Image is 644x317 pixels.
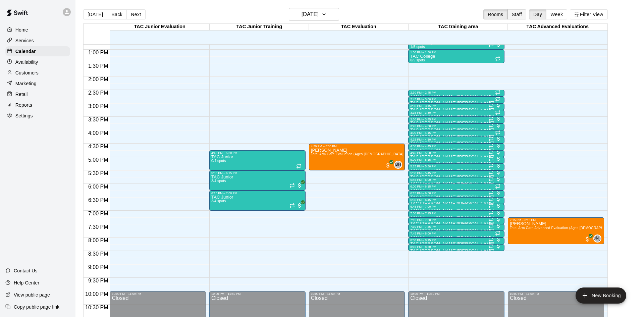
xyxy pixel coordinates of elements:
[408,224,504,231] div: 7:30 PM – 7:45 PM: TAC Todd/Brad
[488,116,494,121] span: Recurring event
[14,292,50,298] p: View public page
[408,164,504,170] div: 5:15 PM – 5:30 PM: TAC Tom/Mike
[495,130,500,135] span: Recurring event
[87,197,110,203] span: 6:30 PM
[410,178,502,181] div: 5:45 PM – 6:00 PM
[408,103,504,110] div: 3:00 PM – 3:15 PM: TAC Tom/Mike
[495,110,500,115] span: Recurring event
[410,205,502,208] div: 6:45 PM – 7:00 PM
[488,136,494,141] span: Recurring event
[311,145,403,148] div: 4:30 PM – 5:30 PM
[15,59,38,65] p: Availability
[508,24,607,30] div: TAC Advanced Evaluations
[495,115,502,122] span: All customers have paid
[495,155,502,162] span: All customers have paid
[5,78,70,89] a: Marketing
[211,199,226,203] span: 3/4 spots filled
[15,48,36,55] p: Calendar
[495,183,500,189] span: Recurring event
[209,170,306,191] div: 5:30 PM – 6:15 PM: TAC Junior
[408,130,504,137] div: 4:00 PM – 4:15 PM: TAC Tom/Mike
[507,9,527,19] button: Staff
[488,210,494,215] span: Recurring event
[408,117,504,123] div: 3:30 PM – 3:45 PM: TAC Tom/Mike
[410,131,502,135] div: 4:00 PM – 4:15 PM
[408,191,504,197] div: 6:15 PM – 6:30 PM: TAC Todd/Brad
[87,76,110,82] span: 2:00 PM
[5,100,70,110] a: Reports
[483,9,507,19] button: Rooms
[495,102,502,108] span: All customers have paid
[211,171,304,175] div: 5:30 PM – 6:15 PM
[210,24,309,30] div: TAC Junior Training
[408,211,504,217] div: 7:00 PM – 7:15 PM: TAC Todd/Brad
[410,198,502,202] div: 6:30 PM – 6:45 PM
[15,37,34,44] p: Services
[410,45,425,49] span: 1/5 spots filled
[576,287,626,304] button: add
[5,36,70,46] a: Services
[410,225,502,228] div: 7:30 PM – 7:45 PM
[110,24,210,30] div: TAC Junior Evaluation
[410,171,502,175] div: 5:30 PM – 5:45 PM
[112,292,204,296] div: 10:00 PM – 11:59 PM
[15,102,32,108] p: Reports
[495,162,502,169] span: All customers have paid
[87,278,110,283] span: 9:30 PM
[87,224,110,230] span: 7:30 PM
[495,189,502,196] span: All customers have paid
[5,57,70,67] a: Availability
[488,236,494,242] span: Recurring event
[488,156,494,161] span: Recurring event
[408,150,504,157] div: 4:45 PM – 5:00 PM: TAC Tom/Mike
[309,24,409,30] div: TAC Evaluation
[410,232,502,235] div: 7:45 PM – 8:00 PM
[311,152,407,156] span: Total Arm Care Evaluation (Ages [DEMOGRAPHIC_DATA]+)
[410,151,502,155] div: 4:45 PM – 5:00 PM
[296,182,303,189] span: All customers have paid
[495,169,502,175] span: All customers have paid
[495,196,502,202] span: All customers have paid
[408,197,504,204] div: 6:30 PM – 6:45 PM: TAC Todd/Brad
[408,244,504,251] div: 8:15 PM – 8:30 PM: TAC Todd/Brad
[408,144,504,150] div: 4:30 PM – 4:45 PM: TAC Tom/Mike
[15,80,37,87] p: Marketing
[510,292,602,296] div: 10:00 PM – 11:59 PM
[289,203,295,208] span: Recurring event
[408,110,504,117] div: 3:15 PM – 3:30 PM: TAC Tom/Mike
[488,163,494,168] span: Recurring event
[408,137,504,144] div: 4:15 PM – 4:30 PM: TAC Tom/Mike
[209,150,306,170] div: 4:45 PM – 5:30 PM: TAC Junior
[87,130,110,136] span: 4:00 PM
[488,122,494,128] span: Recurring event
[510,226,622,230] span: Total Arm Care Advanced Evaluation (Ages [DEMOGRAPHIC_DATA]+)
[408,123,504,130] div: 3:45 PM – 4:00 PM: TAC Tom/Mike
[211,151,304,155] div: 4:45 PM – 5:30 PM
[495,56,500,61] span: Recurring event
[211,159,226,163] span: 0/4 spots filled
[302,10,319,19] h6: [DATE]
[510,218,602,222] div: 7:15 PM – 8:15 PM
[410,98,502,101] div: 2:45 PM – 3:00 PM
[385,162,391,169] span: All customers have paid
[495,122,502,128] span: All customers have paid
[5,46,70,56] a: Calendar
[87,184,110,190] span: 6:00 PM
[209,191,306,211] div: 6:15 PM – 7:00 PM: TAC Junior
[87,264,110,270] span: 9:00 PM
[546,9,567,19] button: Week
[15,112,33,119] p: Settings
[408,97,504,103] div: 2:45 PM – 3:00 PM: TAC Tom/Mike
[410,124,502,128] div: 3:45 PM – 4:00 PM
[408,204,504,211] div: 6:45 PM – 7:00 PM: TAC Todd/Brad
[495,230,500,236] span: Recurring event
[410,58,425,62] span: 0/5 spots filled
[5,89,70,99] a: Retail
[495,222,502,229] span: All customers have paid
[488,216,494,222] span: Recurring event
[289,8,339,21] button: [DATE]
[296,163,302,169] span: Recurring event
[488,102,494,108] span: Recurring event
[410,91,502,94] div: 2:30 PM – 2:45 PM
